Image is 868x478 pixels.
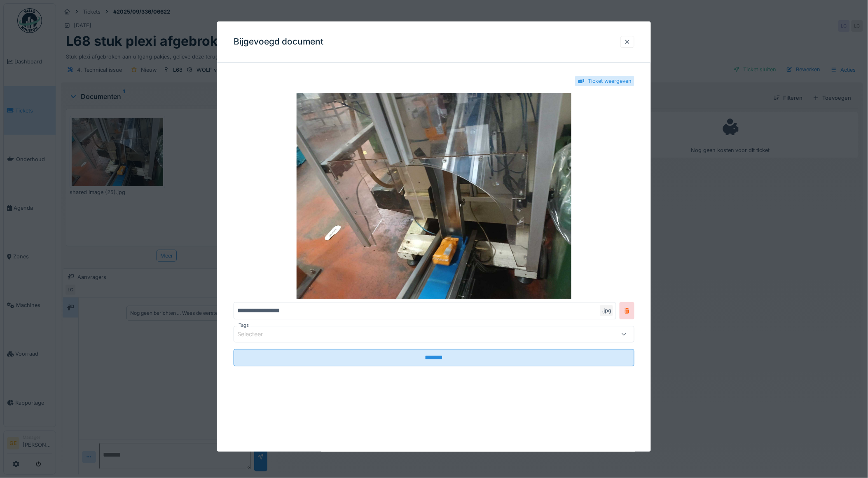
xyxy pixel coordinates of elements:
h3: Bijgevoegd document [234,37,324,47]
img: e024b490-21cd-408e-bcc1-df25db40eac6-shared%20image%20%2825%29.jpg [234,93,635,299]
div: Ticket weergeven [588,77,632,85]
div: .jpg [600,305,613,316]
label: Tags [237,322,250,329]
div: Selecteer [237,330,274,339]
